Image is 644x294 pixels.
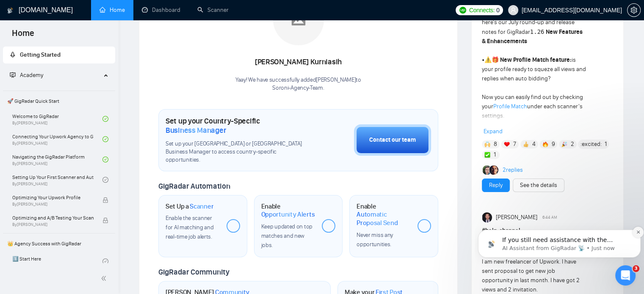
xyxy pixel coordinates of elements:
span: GigRadar Community [158,267,229,277]
span: check-circle [102,116,108,122]
button: Contact our team [354,124,431,156]
button: Start recording [54,223,61,229]
span: GigRadar Automation [158,181,230,191]
span: Business Manager [166,126,226,135]
div: Contact our team [369,135,416,145]
a: 2replies [502,166,522,174]
span: 8 [494,140,497,148]
button: setting [627,3,641,17]
div: Maybe another time! [87,74,163,92]
span: Keep updated on top matches and new jobs. [261,223,312,249]
a: See the details [520,181,557,190]
span: double-left [101,274,109,283]
span: Optimizing Your Upwork Profile [12,193,94,202]
img: 👍 [523,141,529,147]
span: By [PERSON_NAME] [12,202,94,207]
span: 9 [551,140,555,148]
a: Setting Up Your First Scanner and Auto-BidderBy[PERSON_NAME] [12,170,102,189]
span: Enable the scanner for AI matching and real-time job alerts. [166,214,213,240]
h1: Set up your Country-Specific [166,116,312,135]
span: Connects: [469,5,495,15]
img: 🙌 [484,141,490,147]
span: lock [102,217,108,223]
span: Optimizing and A/B Testing Your Scanner for Better Results [12,214,94,222]
div: twassmann@mac.com says… [7,132,163,166]
span: 🎁 [492,56,499,63]
span: If you still need assistance with the Business Manager connection or any other issue, I’m here to... [28,25,155,65]
span: Set up your [GEOGRAPHIC_DATA] or [GEOGRAPHIC_DATA] Business Manager to access country-specific op... [166,140,312,164]
span: fund-projection-screen [10,72,16,78]
span: Opportunity Alerts [261,210,315,219]
button: Home [133,3,149,19]
li: Getting Started [3,47,115,63]
span: Academy [10,71,43,79]
span: user [510,7,516,13]
span: setting [627,7,640,14]
a: searchScanner [197,6,229,14]
img: Alex B [483,165,492,175]
textarea: Message… [7,205,162,219]
span: ⚠️ [484,56,492,63]
button: Reply [482,179,510,192]
span: 2 [571,140,574,148]
span: 3 [633,265,639,272]
img: ❤️ [504,141,510,147]
button: See the details [513,179,564,192]
img: Profile image for Nazar [48,5,61,18]
div: Can I apply to US-only jobs? [22,29,123,38]
span: Never miss any opportunities. [357,231,393,248]
h1: [DOMAIN_NAME] [65,4,120,11]
span: 1 [604,140,606,148]
h1: Enable [261,202,315,219]
span: 🚀 GigRadar Quick Start [4,93,114,110]
span: Getting Started [20,51,61,58]
a: Navigating the GigRadar PlatformBy[PERSON_NAME] [12,150,102,169]
span: :excited: [580,140,601,149]
span: 4 [532,140,536,148]
div: Yaay! We have successfully added [PERSON_NAME] to [235,76,361,92]
h1: Enable [357,202,411,227]
h1: Set Up a [166,202,213,211]
div: how do i make gig-radar part of my agency team? I don't see the link? [37,137,156,154]
span: check-circle [102,177,108,183]
span: Academy [20,71,43,79]
p: Message from AI Assistant from GigRadar 📡, sent Just now [28,33,155,40]
div: AI Assistant from GigRadar 📡 says… [7,166,163,249]
span: Expand [484,128,503,135]
div: No worries, let us know when you're ready again. [14,104,132,121]
a: Connecting Your Upwork Agency to GigRadarBy[PERSON_NAME] [12,130,102,148]
div: how do i make gig-radar part of my agency team? I don't see the link? [30,132,163,159]
div: Close [149,3,164,19]
a: dashboardDashboard [142,6,180,14]
button: Gif picker [27,223,33,229]
span: 0 [496,5,500,15]
div: You’ll get replies here and in your email: ✉️ [14,171,132,204]
img: ✅ [484,152,490,158]
button: Dismiss notification [158,15,169,26]
iframe: Intercom notifications message [475,212,644,271]
div: twassmann@mac.com says… [7,74,163,99]
a: homeHome [100,6,125,14]
div: Can I apply to US-only jobs?If you're interested in applying for jobs that are restricted… [14,22,132,62]
img: 🎉 [561,141,567,147]
span: lock [102,197,108,203]
span: 1 [494,151,496,159]
span: Automatic Proposal Send [357,210,411,227]
img: 🔥 [542,141,548,147]
div: Maybe another time! [94,79,156,87]
span: 7 [513,140,516,148]
a: Welcome to GigRadarBy[PERSON_NAME] [12,110,102,128]
span: Scanner [190,202,213,211]
strong: New Profile Match feature: [500,56,572,63]
a: 1️⃣ Start Here [12,252,102,271]
a: Reply [489,181,503,190]
div: You’ll get replies here and in your email:✉️[EMAIL_ADDRESS][DOMAIN_NAME]The team will be back🕒 [7,166,139,230]
button: go back [6,3,22,19]
span: Home [5,27,41,45]
span: By [PERSON_NAME] [12,222,94,227]
a: Profile Match [493,103,527,110]
img: Profile image for Mariia [36,5,50,18]
button: Emoji picker [13,223,20,229]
